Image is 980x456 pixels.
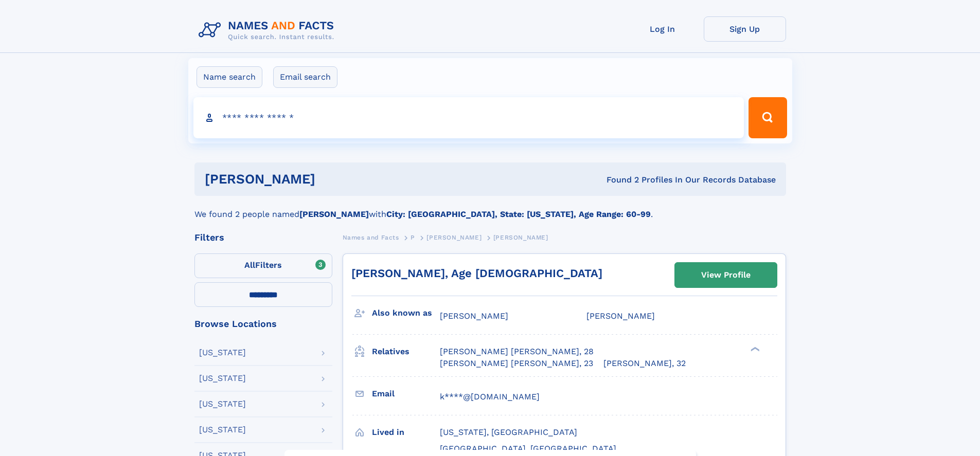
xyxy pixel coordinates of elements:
[426,234,482,241] span: [PERSON_NAME]
[194,233,332,242] div: Filters
[586,311,655,321] span: [PERSON_NAME]
[386,209,651,219] b: City: [GEOGRAPHIC_DATA], State: [US_STATE], Age Range: 60-99
[621,16,704,42] a: Log In
[372,385,440,403] h3: Email
[194,16,343,44] img: Logo Names and Facts
[461,174,776,186] div: Found 2 Profiles In Our Records Database
[372,304,440,322] h3: Also known as
[343,231,399,244] a: Names and Facts
[193,97,744,138] input: search input
[194,319,332,329] div: Browse Locations
[199,349,246,357] div: [US_STATE]
[440,444,616,453] span: [GEOGRAPHIC_DATA], [GEOGRAPHIC_DATA]
[440,358,593,369] a: [PERSON_NAME] [PERSON_NAME], 23
[493,234,548,241] span: [PERSON_NAME]
[299,209,369,219] b: [PERSON_NAME]
[194,196,786,221] div: We found 2 people named with .
[199,400,246,408] div: [US_STATE]
[244,260,255,270] span: All
[411,231,415,244] a: P
[748,346,760,353] div: ❯
[199,374,246,382] div: [US_STATE]
[426,231,482,244] a: [PERSON_NAME]
[205,173,461,186] h1: [PERSON_NAME]
[411,234,415,241] span: P
[194,253,332,278] label: Filters
[440,346,594,357] a: [PERSON_NAME] [PERSON_NAME], 28
[603,358,686,369] a: [PERSON_NAME], 32
[440,311,508,321] span: [PERSON_NAME]
[372,424,440,441] h3: Lived in
[749,97,787,138] button: Search Button
[372,343,440,360] h3: Relatives
[199,426,246,434] div: [US_STATE]
[197,66,262,88] label: Name search
[351,267,602,280] a: [PERSON_NAME], Age [DEMOGRAPHIC_DATA]
[704,16,786,42] a: Sign Up
[701,263,751,287] div: View Profile
[440,427,577,437] span: [US_STATE], [GEOGRAPHIC_DATA]
[273,66,337,88] label: Email search
[675,263,777,287] a: View Profile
